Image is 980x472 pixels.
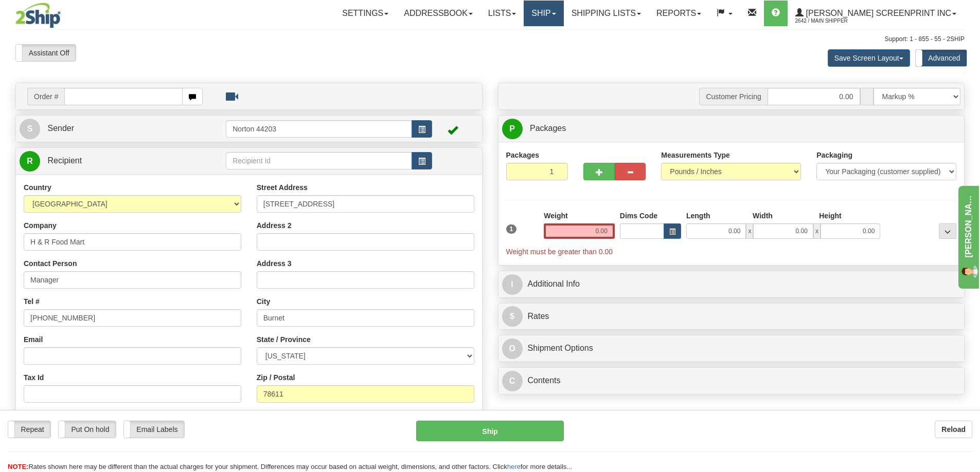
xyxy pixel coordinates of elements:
[24,182,51,193] label: Country
[8,421,50,438] label: Repeat
[24,258,77,269] label: Contact Person
[699,88,767,105] span: Customer Pricing
[257,296,270,307] label: City
[226,120,412,138] input: Sender Id
[935,421,972,438] button: Reload
[416,421,564,441] button: Ship
[524,1,563,26] a: Ship
[15,35,965,44] div: Support: 1 - 855 - 55 - 2SHIP
[649,1,709,26] a: Reports
[507,463,521,470] a: here
[502,119,523,139] span: P
[257,258,292,269] label: Address 3
[124,421,184,438] label: Email Labels
[257,334,311,345] label: State / Province
[257,220,292,231] label: Address 2
[828,49,910,67] button: Save Screen Layout
[956,183,979,288] iframe: chat widget
[502,306,523,327] span: $
[544,211,567,221] label: Weight
[257,372,295,383] label: Zip / Postal
[502,306,961,327] a: $Rates
[20,151,40,172] span: R
[819,211,842,221] label: Height
[530,124,566,133] span: Packages
[916,50,967,66] label: Advanced
[686,211,710,221] label: Length
[8,463,28,470] span: NOTE:
[661,150,730,160] label: Measurements Type
[8,3,26,22] img: Agent profile image
[24,296,40,307] label: Tel #
[502,338,961,359] a: OShipment Options
[480,1,524,26] a: Lists
[27,88,64,105] span: Order #
[24,372,44,383] label: Tax Id
[804,9,951,17] span: [PERSON_NAME] Screenprint Inc
[20,119,40,139] span: S
[257,182,308,193] label: Street Address
[24,220,57,231] label: Company
[502,338,523,359] span: O
[20,118,226,139] a: S Sender
[47,124,74,133] span: Sender
[506,224,517,234] span: 1
[502,118,961,139] a: P Packages
[24,334,43,345] label: Email
[795,16,872,26] span: 2642 / Main Shipper
[16,45,76,61] label: Assistant Off
[813,223,821,239] span: x
[502,370,961,391] a: CContents
[939,223,956,239] div: ...
[396,1,480,26] a: Addressbook
[31,8,95,17] p: [PERSON_NAME]
[788,1,964,26] a: [PERSON_NAME] Screenprint Inc 2642 / Main Shipper
[15,3,61,28] img: logo2642.jpg
[20,150,203,172] a: R Recipient
[620,211,657,221] label: Dims Code
[506,150,540,160] label: Packages
[502,371,523,391] span: C
[502,274,523,295] span: I
[226,152,412,169] input: Recipient Id
[941,425,966,433] b: Reload
[506,248,613,256] span: Weight must be greater than 0.00
[746,223,753,239] span: x
[753,211,773,221] label: Width
[564,1,649,26] a: Shipping lists
[502,274,961,295] a: IAdditional Info
[334,1,396,26] a: Settings
[59,421,116,438] label: Put On hold
[47,156,82,165] span: Recipient
[816,150,852,160] label: Packaging
[257,195,474,213] input: Enter a location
